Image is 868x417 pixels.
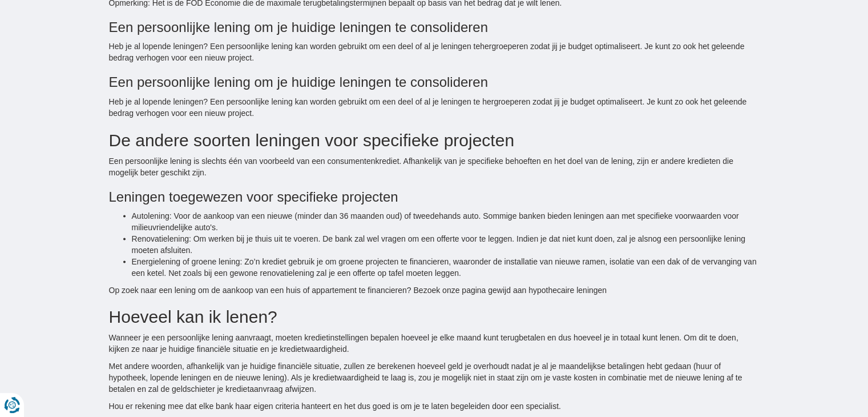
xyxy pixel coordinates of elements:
p: Hou er rekening mee dat elke bank haar eigen criteria hanteert en het dus goed is om je te laten ... [109,400,760,411]
h3: Een persoonlijke lening om je huidige leningen te consolideren [109,20,760,35]
p: Met andere woorden, afhankelijk van je huidige financiële situatie, zullen ze berekenen hoeveel g... [109,360,760,394]
li: Renovatielening: Om werken bij je thuis uit te voeren. De bank zal wel vragen om een offerte voor... [132,232,760,255]
h3: Een persoonlijke lening om je huidige leningen te consolideren [109,75,760,90]
p: Heb je al lopende leningen? Een persoonlijke lening kan worden gebruikt om een deel of al je leni... [109,96,760,119]
p: Op zoek naar een lening om de aankoop van een huis of appartement te financieren? Bezoek onze pag... [109,284,760,295]
li: Autolening: Voor de aankoop van een nieuwe (minder dan 36 maanden oud) of tweedehands auto. Sommi... [132,210,760,232]
p: Wanneer je een persoonlijke lening aanvraagt, moeten kredietinstellingen bepalen hoeveel je elke ... [109,331,760,354]
p: Een persoonlijke lening is slechts één van voorbeeld van een consumentenkrediet. Afhankelijk van ... [109,155,760,178]
h2: Hoeveel kan ik lenen? [109,307,760,326]
h2: De andere soorten leningen voor specifieke projecten [109,130,760,149]
li: Energielening of groene lening: Zo’n krediet gebruik je om groene projecten te financieren, waaro... [132,255,760,278]
h3: Leningen toegewezen voor specifieke projecten [109,189,760,204]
